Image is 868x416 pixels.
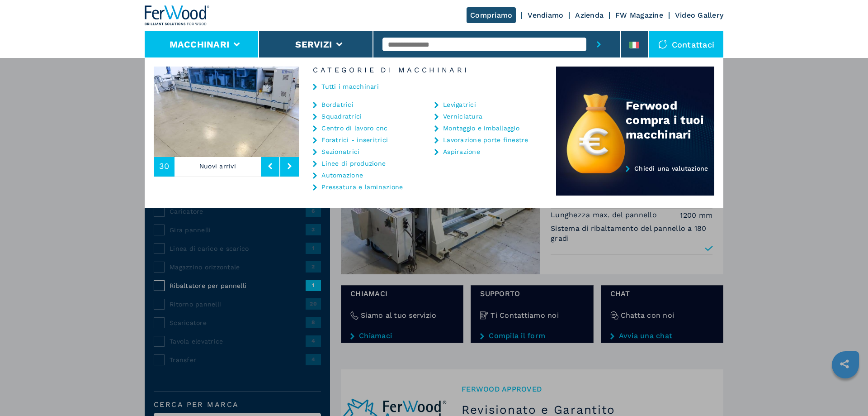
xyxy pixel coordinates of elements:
h6: Categorie di Macchinari [299,67,556,74]
a: Sezionatrici [321,148,359,155]
a: Compriamo [467,7,516,23]
a: Verniciatura [443,113,482,120]
a: Automazione [321,172,363,178]
a: Azienda [575,11,604,19]
a: Squadratrici [321,113,362,120]
img: image [154,67,299,157]
a: Centro di lavoro cnc [321,125,387,131]
a: Tutti i macchinari [321,83,379,90]
a: Levigatrici [443,101,476,108]
a: Aspirazione [443,148,480,155]
a: Pressatura e laminazione [321,184,403,190]
img: image [299,67,445,157]
div: Contattaci [649,31,724,58]
p: Nuovi arrivi [175,156,261,177]
div: Ferwood compra i tuoi macchinari [626,98,714,142]
a: Montaggio e imballaggio [443,125,519,131]
img: Contattaci [658,40,667,49]
a: Video Gallery [675,11,723,19]
a: Chiedi una valutazione [556,165,714,196]
button: Servizi [295,39,332,50]
a: Foratrici - inseritrici [321,137,388,143]
a: FW Magazine [615,11,663,19]
a: Lavorazione porte finestre [443,137,528,143]
span: 30 [159,162,170,170]
button: Macchinari [170,39,230,50]
a: Bordatrici [321,101,354,108]
a: Vendiamo [528,11,563,19]
button: submit-button [586,31,611,58]
img: Ferwood [145,5,210,25]
a: Linee di produzione [321,160,386,167]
